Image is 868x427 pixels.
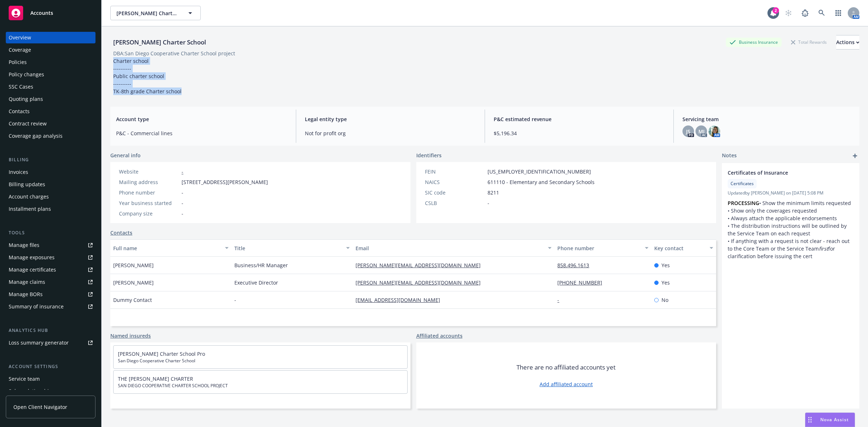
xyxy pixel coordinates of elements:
[728,169,835,176] span: Certificates of Insurance
[9,69,44,80] div: Policy changes
[805,413,814,427] div: Drag to move
[787,38,830,47] div: Total Rewards
[116,115,287,123] span: Account type
[119,178,179,186] div: Mailing address
[661,261,670,269] span: Yes
[836,35,859,50] button: Actions
[305,115,476,123] span: Legal entity type
[494,129,665,137] span: $5,196.34
[728,200,759,206] strong: PROCESSING
[6,276,95,288] a: Manage claims
[425,199,485,207] div: CSLB
[6,229,95,236] div: Tools
[9,166,28,178] div: Invoices
[119,199,179,207] div: Year business started
[113,261,154,269] span: [PERSON_NAME]
[6,93,95,105] a: Quoting plans
[540,380,593,388] a: Add affiliated account
[6,56,95,68] a: Policies
[9,118,47,129] div: Contract review
[6,363,95,370] div: Account settings
[488,168,591,175] span: [US_EMPLOYER_IDENTIFICATION_NUMBER]
[557,262,595,269] a: 858.496.1613
[182,210,183,217] span: -
[6,239,95,251] a: Manage files
[6,301,95,312] a: Summary of insurance
[182,199,183,207] span: -
[30,10,53,16] span: Accounts
[110,229,132,236] a: Contacts
[234,279,278,286] span: Executive Director
[698,128,705,135] span: MJ
[234,244,342,252] div: Title
[6,156,95,163] div: Billing
[494,115,665,123] span: P&C estimated revenue
[836,35,859,49] div: Actions
[9,385,55,397] div: Sales relationships
[110,151,141,159] span: General info
[722,151,737,160] span: Notes
[6,191,95,202] a: Account charges
[110,332,151,340] a: Named insureds
[6,106,95,117] a: Contacts
[116,9,179,17] span: [PERSON_NAME] Charter School
[728,199,854,260] p: • Show the minimum limits requested • Show only the coverages requested • Always attach the appli...
[488,189,499,196] span: 8211
[9,264,56,276] div: Manage certificates
[6,385,95,397] a: Sales relationships
[110,239,231,257] button: Full name
[661,296,668,304] span: No
[9,203,51,215] div: Installment plans
[651,239,716,257] button: Key contact
[6,3,95,23] a: Accounts
[425,189,485,196] div: SIC code
[113,279,154,286] span: [PERSON_NAME]
[709,125,720,137] img: photo
[416,332,463,340] a: Affiliated accounts
[654,244,705,252] div: Key contact
[119,210,179,217] div: Company size
[728,190,854,196] span: Updated by [PERSON_NAME] on [DATE] 5:08 PM
[9,81,33,93] div: SSC Cases
[6,252,95,263] span: Manage exposures
[13,403,67,411] span: Open Client Navigator
[116,129,287,137] span: P&C - Commercial lines
[110,38,209,47] div: [PERSON_NAME] Charter School
[416,151,442,159] span: Identifiers
[781,6,796,20] a: Start snowing
[119,168,179,175] div: Website
[488,199,489,207] span: -
[6,81,95,93] a: SSC Cases
[831,6,846,20] a: Switch app
[851,151,859,160] a: add
[110,6,201,20] button: [PERSON_NAME] Charter School
[6,44,95,56] a: Coverage
[686,128,690,135] span: JS
[814,6,829,20] a: Search
[9,337,69,349] div: Loss summary generator
[356,296,446,303] a: [EMAIL_ADDRESS][DOMAIN_NAME]
[119,189,179,196] div: Phone number
[9,56,27,68] div: Policies
[661,279,670,286] span: Yes
[557,296,565,303] a: -
[6,32,95,43] a: Overview
[182,168,183,175] a: -
[9,373,40,385] div: Service team
[305,129,476,137] span: Not for profit org
[113,296,152,304] span: Dummy Contact
[6,203,95,215] a: Installment plans
[113,244,221,252] div: Full name
[773,7,779,14] div: 2
[819,245,828,252] em: first
[726,38,782,47] div: Business Insurance
[682,115,854,123] span: Servicing team
[118,358,403,364] span: San Diego Cooperative Charter School
[113,57,182,95] span: Charter school ---------- Public charter school ---------- TK-8th grade Charter school
[6,179,95,190] a: Billing updates
[731,180,754,187] span: Certificates
[557,244,641,252] div: Phone number
[182,189,183,196] span: -
[9,252,55,263] div: Manage exposures
[6,264,95,276] a: Manage certificates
